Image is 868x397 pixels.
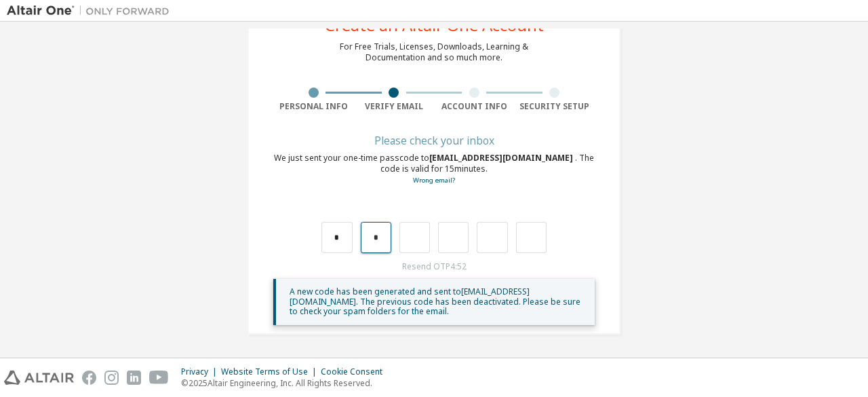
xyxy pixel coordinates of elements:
[325,17,544,33] div: Create an Altair One Account
[273,101,354,112] div: Personal Info
[221,366,321,377] div: Website Terms of Use
[181,377,391,389] p: © 2025 Altair Engineering, Inc. All Rights Reserved.
[7,4,176,18] img: Altair One
[429,152,575,164] span: [EMAIL_ADDRESS][DOMAIN_NAME]
[149,371,169,385] img: youtube.svg
[4,371,74,385] img: altair_logo.svg
[82,371,96,385] img: facebook.svg
[340,41,528,63] div: For Free Trials, Licenses, Downloads, Learning & Documentation and so much more.
[290,286,580,317] span: A new code has been generated and sent to [EMAIL_ADDRESS][DOMAIN_NAME] . The previous code has be...
[434,101,515,112] div: Account Info
[273,136,595,145] div: Please check your inbox
[104,371,119,385] img: instagram.svg
[354,101,435,112] div: Verify Email
[127,371,141,385] img: linkedin.svg
[515,101,595,112] div: Security Setup
[273,153,595,186] div: We just sent your one-time passcode to . The code is valid for 15 minutes.
[321,366,391,377] div: Cookie Consent
[181,366,221,377] div: Privacy
[413,176,455,185] a: Go back to the registration form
